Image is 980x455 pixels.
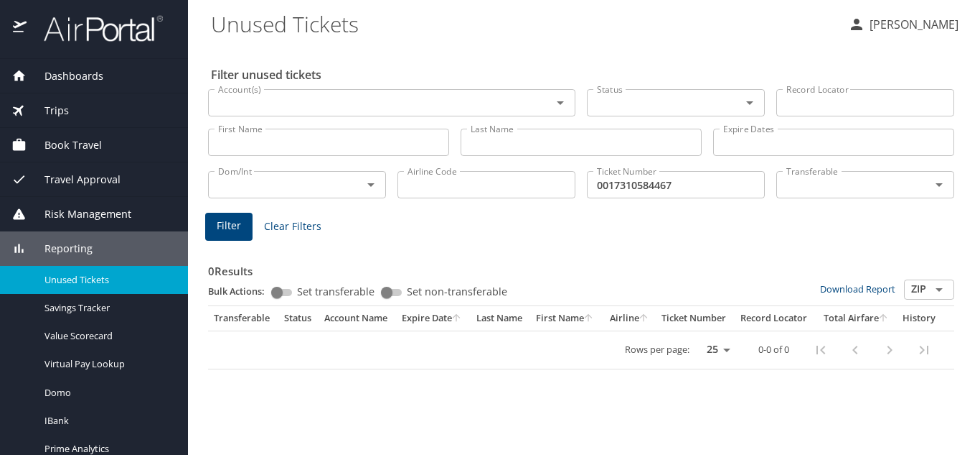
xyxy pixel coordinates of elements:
th: Ticket Number [656,306,735,331]
a: Download Report [820,282,895,295]
p: Bulk Actions: [208,285,276,298]
h2: Filter unused tickets [211,63,957,86]
th: First Name [530,306,603,331]
th: Total Airfare [816,306,896,331]
span: Book Travel [27,137,102,153]
span: Travel Approval [27,172,121,188]
th: Record Locator [735,306,816,331]
button: Open [929,175,949,195]
th: Last Name [471,306,530,331]
span: Savings Tracker [44,301,171,315]
span: Trips [27,103,69,119]
th: History [896,306,942,331]
th: Account Name [319,306,396,331]
span: Domo [44,386,171,400]
h3: 0 Results [208,254,954,280]
button: sort [879,314,889,323]
span: Virtual Pay Lookup [44,357,171,371]
div: Transferable [214,312,273,325]
button: Open [361,175,381,195]
button: Open [929,280,949,300]
button: Open [550,93,570,113]
p: [PERSON_NAME] [865,16,958,33]
span: Value Scorecard [44,329,171,343]
span: Set non-transferable [407,287,507,297]
p: 0-0 of 0 [758,345,789,354]
th: Status [278,306,319,331]
th: Expire Date [396,306,471,331]
span: Risk Management [27,206,131,222]
span: Filter [217,217,241,235]
button: [PERSON_NAME] [842,12,964,37]
span: Set transferable [297,287,374,297]
span: Unused Tickets [44,273,171,287]
button: Open [740,93,760,113]
select: rows per page [695,339,735,361]
h1: Unused Tickets [211,1,837,46]
button: sort [584,314,594,323]
span: Clear Filters [264,218,321,236]
p: Rows per page: [625,345,689,354]
button: Clear Filters [258,213,327,240]
button: sort [639,314,649,323]
img: airportal-logo.png [28,14,163,42]
span: Reporting [27,241,93,257]
button: sort [452,314,462,323]
button: Filter [205,213,253,241]
th: Airline [603,306,656,331]
span: Dashboards [27,68,103,84]
img: icon-airportal.png [13,14,28,42]
table: custom pagination table [208,306,954,369]
span: IBank [44,414,171,428]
